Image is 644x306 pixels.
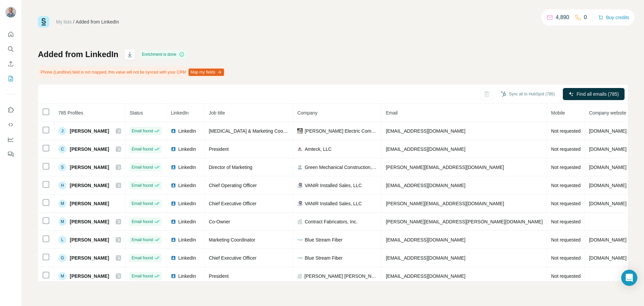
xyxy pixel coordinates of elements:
[58,127,66,135] div: J
[589,110,626,116] span: Company website
[56,19,72,25] a: My lists
[171,237,176,243] img: LinkedIn logo
[563,88,625,100] button: Find all emails (785)
[305,164,377,171] span: Green Mechanical Construction, Inc.
[178,182,196,189] span: LinkedIn
[584,13,587,21] p: 0
[386,273,465,279] span: [EMAIL_ADDRESS][DOMAIN_NAME]
[209,183,257,188] span: Chief Operating Officer
[621,270,637,286] div: Open Intercom Messenger
[305,218,357,225] span: Contract Fabricators, Inc.
[58,200,66,208] div: M
[551,255,581,261] span: Not requested
[297,183,303,188] img: company-logo
[171,165,176,170] img: LinkedIn logo
[70,218,109,225] span: [PERSON_NAME]
[5,28,16,40] button: Quick start
[598,13,629,22] button: Buy credits
[178,164,196,171] span: LinkedIn
[70,128,109,134] span: [PERSON_NAME]
[5,119,16,131] button: Use Surfe API
[305,146,331,152] span: Amteck, LLC
[386,255,465,261] span: [EMAIL_ADDRESS][DOMAIN_NAME]
[5,148,16,160] button: Feedback
[140,50,186,58] div: Enrichment is done
[386,128,465,134] span: [EMAIL_ADDRESS][DOMAIN_NAME]
[171,128,176,134] img: LinkedIn logo
[171,273,176,279] img: LinkedIn logo
[5,7,16,17] img: Avatar
[297,201,303,206] img: company-logo
[38,67,225,78] div: Phone (Landline) field is not mapped, this value will not be synced with your CRM
[386,110,397,116] span: Email
[178,273,196,279] span: LinkedIn
[178,128,196,134] span: LinkedIn
[305,200,362,207] span: VANIR Installed Sales, LLC
[58,145,66,153] div: C
[305,182,362,189] span: VANIR Installed Sales, LLC
[58,163,66,171] div: S
[131,146,153,152] span: Email found
[386,219,543,224] span: [PERSON_NAME][EMAIL_ADDRESS][PERSON_NAME][DOMAIN_NAME]
[589,237,627,243] span: [DOMAIN_NAME]
[70,255,109,261] span: [PERSON_NAME]
[38,16,49,28] img: Surfe Logo
[551,110,565,116] span: Mobile
[551,237,581,243] span: Not requested
[171,110,189,116] span: LinkedIn
[589,128,627,134] span: [DOMAIN_NAME]
[386,165,504,170] span: [PERSON_NAME][EMAIL_ADDRESS][DOMAIN_NAME]
[58,254,66,262] div: G
[131,219,153,225] span: Email found
[551,183,581,188] span: Not requested
[209,201,256,206] span: Chief Executive Officer
[305,255,342,261] span: Blue Stream Fiber
[5,43,16,55] button: Search
[589,146,627,152] span: [DOMAIN_NAME]
[171,219,176,224] img: LinkedIn logo
[171,146,176,152] img: LinkedIn logo
[178,236,196,243] span: LinkedIn
[551,219,581,224] span: Not requested
[386,146,465,152] span: [EMAIL_ADDRESS][DOMAIN_NAME]
[58,236,66,244] div: L
[551,128,581,134] span: Not requested
[209,146,228,152] span: President
[58,181,66,189] div: H
[386,183,465,188] span: [EMAIL_ADDRESS][DOMAIN_NAME]
[76,18,119,25] div: Added from LinkedIn
[551,165,581,170] span: Not requested
[305,128,377,134] span: [PERSON_NAME] Electric Company, Inc.
[171,201,176,206] img: LinkedIn logo
[297,237,303,243] img: company-logo
[129,110,143,116] span: Status
[297,128,303,134] img: company-logo
[305,236,342,243] span: Blue Stream Fiber
[551,273,581,279] span: Not requested
[38,49,118,60] h1: Added from LinkedIn
[73,18,74,25] li: /
[58,218,66,226] div: M
[577,91,619,97] span: Find all emails (785)
[297,165,303,170] img: company-logo
[178,255,196,261] span: LinkedIn
[189,69,224,76] button: Map my fields
[551,146,581,152] span: Not requested
[386,237,465,243] span: [EMAIL_ADDRESS][DOMAIN_NAME]
[5,133,16,145] button: Dashboard
[58,110,83,116] span: 785 Profiles
[178,200,196,207] span: LinkedIn
[5,104,16,116] button: Use Surfe on LinkedIn
[131,273,153,279] span: Email found
[209,255,256,261] span: Chief Executive Officer
[297,146,303,152] img: company-logo
[209,237,255,243] span: Marketing Coordinator
[178,146,196,152] span: LinkedIn
[70,182,109,189] span: [PERSON_NAME]
[58,272,66,280] div: M
[131,255,153,261] span: Email found
[178,218,196,225] span: LinkedIn
[131,201,153,207] span: Email found
[304,273,377,279] span: [PERSON_NAME] [PERSON_NAME]
[131,128,153,134] span: Email found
